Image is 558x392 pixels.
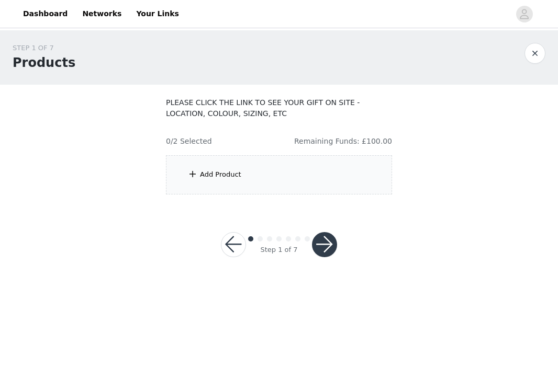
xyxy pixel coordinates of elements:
a: Dashboard [17,2,74,26]
h1: Products [13,53,75,72]
p: PLEASE CLICK THE LINK TO SEE YOUR GIFT ON SITE - LOCATION, COLOUR, SIZING, ETC [166,97,392,119]
h4: Remaining Funds: £100.00 [294,136,392,147]
h4: 0/2 Selected [166,136,212,147]
div: avatar [519,6,529,22]
div: Add Product [200,169,241,180]
a: Your Links [130,2,185,26]
a: Networks [76,2,128,26]
div: STEP 1 OF 7 [13,43,75,53]
div: Step 1 of 7 [260,245,297,255]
